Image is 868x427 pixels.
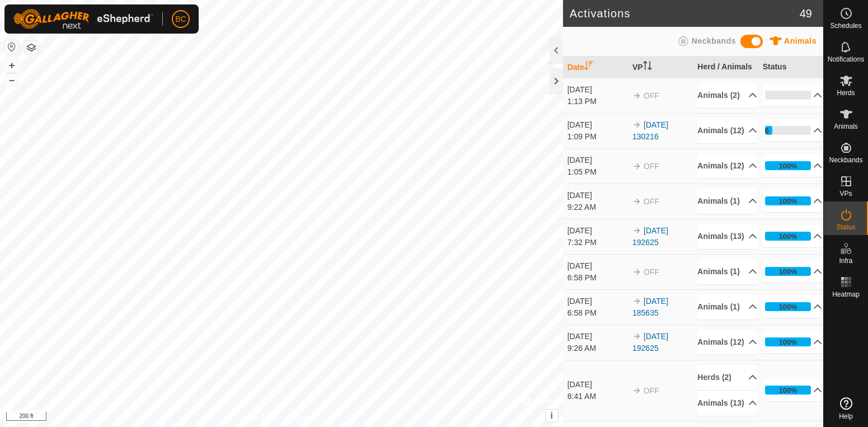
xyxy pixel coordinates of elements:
[567,260,627,272] div: [DATE]
[784,36,817,45] span: Animals
[697,224,757,249] p-accordion-header: Animals (13)
[763,331,823,353] p-accordion-header: 100%
[839,257,852,264] span: Infra
[697,118,757,143] p-accordion-header: Animals (12)
[779,385,797,396] div: 100%
[644,386,659,395] span: OFF
[5,40,18,54] button: Reset Map
[779,161,797,171] div: 100%
[836,224,855,231] span: Status
[628,57,693,78] th: VP
[828,56,864,63] span: Notifications
[765,161,811,170] div: 100%
[567,119,627,131] div: [DATE]
[567,307,627,319] div: 6:58 PM
[763,225,823,247] p-accordion-header: 100%
[175,13,186,25] span: BC
[584,63,593,72] p-sorticon: Activate to sort
[567,154,627,166] div: [DATE]
[293,412,326,423] a: Contact Us
[697,153,757,179] p-accordion-header: Animals (12)
[779,231,797,242] div: 100%
[632,297,641,306] img: arrow
[5,59,18,72] button: +
[632,226,641,235] img: arrow
[765,115,772,147] div: 16%
[567,225,627,237] div: [DATE]
[832,291,860,298] span: Heatmap
[697,391,757,416] p-accordion-header: Animals (13)
[830,22,861,29] span: Schedules
[632,226,668,247] a: [DATE] 192625
[765,267,811,276] div: 100%
[765,91,811,100] div: 0%
[697,330,757,355] p-accordion-header: Animals (12)
[632,91,641,100] img: arrow
[765,302,811,311] div: 100%
[632,268,641,276] img: arrow
[758,57,823,78] th: Status
[697,294,757,320] p-accordion-header: Animals (1)
[765,196,811,205] div: 100%
[763,119,823,142] p-accordion-header: 16%
[567,331,627,342] div: [DATE]
[644,268,659,276] span: OFF
[697,365,757,390] p-accordion-header: Herds (2)
[763,84,823,106] p-accordion-header: 0%
[632,197,641,206] img: arrow
[765,126,811,135] div: 16%
[567,272,627,284] div: 6:58 PM
[567,342,627,354] div: 9:26 AM
[839,413,853,420] span: Help
[834,123,858,130] span: Animals
[5,73,18,87] button: –
[763,295,823,318] p-accordion-header: 100%
[697,83,757,108] p-accordion-header: Animals (2)
[567,237,627,248] div: 7:32 PM
[697,259,757,284] p-accordion-header: Animals (1)
[570,7,800,20] h2: Activations
[779,337,797,348] div: 100%
[237,412,279,423] a: Privacy Policy
[763,190,823,212] p-accordion-header: 100%
[837,90,855,96] span: Herds
[546,410,558,422] button: i
[800,5,812,22] span: 49
[25,41,38,54] button: Map Layers
[567,201,627,213] div: 9:22 AM
[697,189,757,214] p-accordion-header: Animals (1)
[644,162,659,171] span: OFF
[644,197,659,206] span: OFF
[829,157,862,163] span: Neckbands
[763,154,823,177] p-accordion-header: 100%
[763,379,823,401] p-accordion-header: 100%
[632,120,668,141] a: [DATE] 130216
[632,120,641,129] img: arrow
[13,9,153,29] img: Gallagher Logo
[567,379,627,391] div: [DATE]
[692,36,736,45] span: Neckbands
[567,131,627,143] div: 1:09 PM
[567,391,627,402] div: 8:41 AM
[643,63,652,72] p-sorticon: Activate to sort
[765,386,811,395] div: 100%
[765,232,811,241] div: 100%
[839,190,852,197] span: VPs
[779,302,797,312] div: 100%
[563,57,628,78] th: Date
[765,337,811,346] div: 100%
[779,196,797,207] div: 100%
[567,166,627,178] div: 1:05 PM
[632,332,641,341] img: arrow
[567,96,627,107] div: 1:13 PM
[779,266,797,277] div: 100%
[567,190,627,201] div: [DATE]
[567,295,627,307] div: [DATE]
[632,386,641,395] img: arrow
[632,332,668,353] a: [DATE] 192625
[567,84,627,96] div: [DATE]
[763,260,823,283] p-accordion-header: 100%
[693,57,758,78] th: Herd / Animals
[550,411,552,420] span: i
[632,162,641,171] img: arrow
